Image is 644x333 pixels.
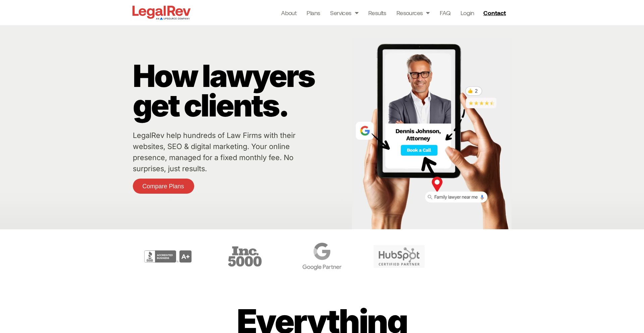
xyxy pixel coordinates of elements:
span: Contact [483,10,506,16]
a: FAQ [440,8,450,17]
p: How lawyers get clients. [133,61,349,120]
a: Login [461,8,474,17]
a: Compare Plans [133,179,194,194]
a: About [281,8,297,17]
a: Contact [481,7,510,18]
div: 2 / 6 [131,239,205,274]
div: 5 / 6 [362,239,436,274]
div: 3 / 6 [208,239,282,274]
span: Compare Plans [143,183,184,189]
nav: Menu [281,8,474,17]
div: 4 / 6 [285,239,359,274]
div: 6 / 6 [439,239,513,274]
a: Plans [307,8,320,17]
a: Results [368,8,386,17]
a: LegalRev help hundreds of Law Firms with their websites, SEO & digital marketing. Your online pre... [133,131,296,173]
a: Services [330,8,358,17]
a: Resources [396,8,430,17]
div: Carousel [131,239,513,274]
